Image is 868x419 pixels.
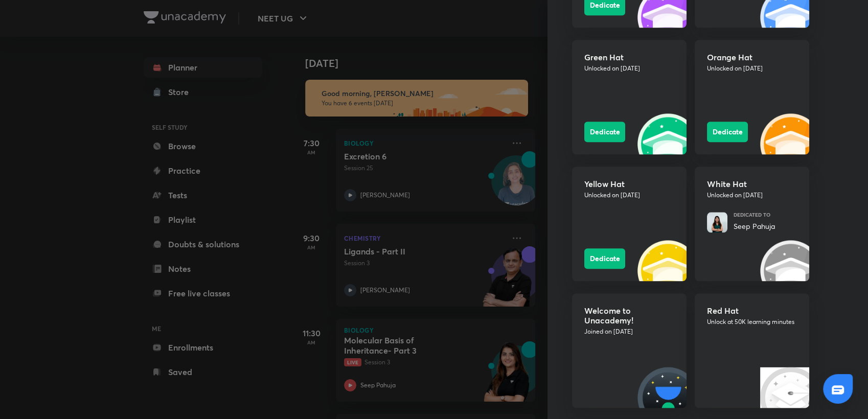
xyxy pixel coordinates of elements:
[760,113,821,175] img: Orange Hat
[707,122,748,142] button: Dedicate
[707,306,797,315] h5: Red Hat
[637,240,699,301] img: Yellow Hat
[637,113,699,175] img: Green Hat
[584,191,674,200] p: Unlocked on [DATE]
[707,64,797,73] p: Unlocked on [DATE]
[707,317,797,327] p: Unlock at 50K learning minutes
[584,306,674,325] h5: Welcome to Unacademy!
[584,248,625,269] button: Dedicate
[707,52,797,62] h5: Orange Hat
[584,122,625,142] button: Dedicate
[584,52,674,62] h5: Green Hat
[584,327,674,336] p: Joined on [DATE]
[584,179,674,189] h5: Yellow Hat
[584,64,674,73] p: Unlocked on [DATE]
